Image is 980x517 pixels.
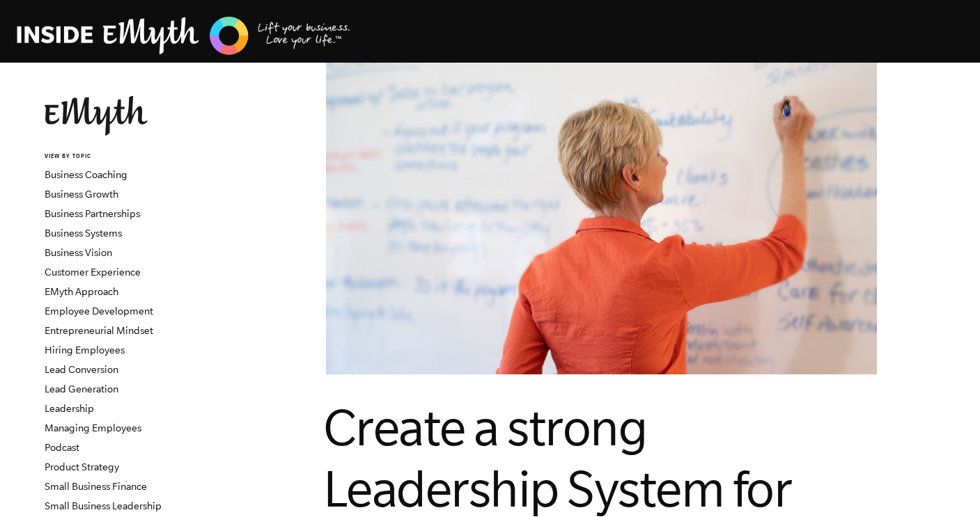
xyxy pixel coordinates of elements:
img: EMyth Business Coaching [17,15,351,57]
a: Small Business Leadership [45,500,162,511]
img: EMyth [45,96,148,136]
a: Entrepreneurial Mindset [45,325,153,336]
a: Managing Employees [45,422,141,434]
a: Hiring Employees [45,344,125,356]
h6: VIEW BY TOPIC [45,152,212,161]
a: Lead Generation [45,383,118,395]
a: Business Growth [45,189,118,200]
a: Business Coaching [45,169,127,180]
a: Business Partnerships [45,208,140,219]
a: Lead Conversion [45,364,118,375]
a: Product Strategy [45,461,119,472]
a: Business Vision [45,247,112,258]
iframe: Chat Widget [910,450,980,517]
a: EMyth Approach [45,286,118,297]
a: Employee Development [45,305,153,317]
a: Customer Experience [45,267,141,278]
a: Business Systems [45,228,122,239]
a: Leadership [45,403,94,414]
a: Small Business Finance [45,481,147,492]
a: Podcast [45,442,79,453]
